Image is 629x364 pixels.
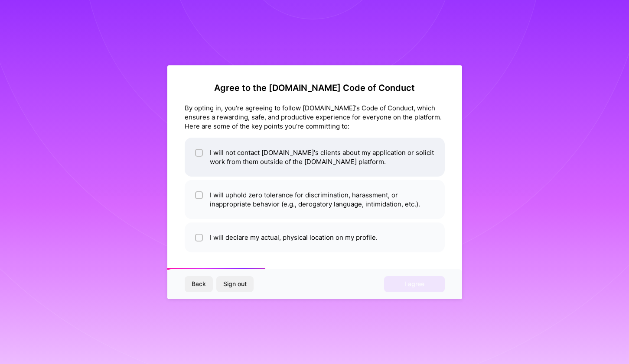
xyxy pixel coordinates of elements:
[185,180,445,219] li: I will uphold zero tolerance for discrimination, harassment, or inappropriate behavior (e.g., der...
[185,83,445,93] h2: Agree to the [DOMAIN_NAME] Code of Conduct
[185,222,445,252] li: I will declare my actual, physical location on my profile.
[185,276,213,292] button: Back
[185,103,445,131] div: By opting in, you're agreeing to follow [DOMAIN_NAME]'s Code of Conduct, which ensures a rewardin...
[216,276,254,292] button: Sign out
[223,280,247,288] span: Sign out
[185,138,445,177] li: I will not contact [DOMAIN_NAME]'s clients about my application or solicit work from them outside...
[192,280,206,288] span: Back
